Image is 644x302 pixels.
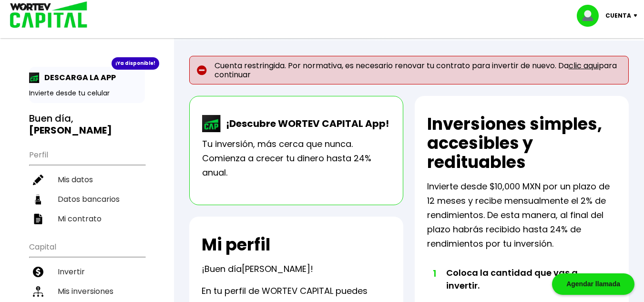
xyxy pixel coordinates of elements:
[29,73,40,83] img: app-icon
[40,72,116,83] p: DESCARGA LA APP
[29,189,145,209] a: Datos bancarios
[29,124,112,137] b: [PERSON_NAME]
[112,57,159,70] div: ¡Ya disponible!
[29,170,145,189] a: Mis datos
[215,61,621,79] span: Cuenta restringida. Por normativa, es necesario renovar tu contrato para invertir de nuevo. Da pa...
[569,60,599,71] a: clic aqui
[197,65,207,75] img: error-circle.027baa21.svg
[29,209,145,229] a: Mi contrato
[427,115,616,172] h2: Inversiones simples, accesibles y redituables
[552,273,634,295] div: Agendar llamada
[202,262,313,276] p: ¡Buen día !
[29,88,145,98] p: Invierte desde tu celular
[631,14,644,17] img: icon-down
[29,262,145,281] a: Invertir
[242,263,310,275] span: [PERSON_NAME]
[33,194,43,205] img: datos-icon.10cf9172.svg
[29,281,145,301] a: Mis inversiones
[221,116,389,131] p: ¡Descubre WORTEV CAPITAL App!
[427,179,616,251] p: Invierte desde $10,000 MXN por un plazo de 12 meses y recibe mensualmente el 2% de rendimientos. ...
[33,214,43,224] img: contrato-icon.f2db500c.svg
[577,5,605,27] img: profile-image
[29,144,145,229] ul: Perfil
[202,137,390,180] p: Tu inversión, más cerca que nunca. Comienza a crecer tu dinero hasta 24% anual.
[202,235,270,254] h2: Mi perfil
[33,267,43,277] img: invertir-icon.b3b967d7.svg
[33,286,43,297] img: inversiones-icon.6695dc30.svg
[432,266,437,281] span: 1
[202,115,221,132] img: wortev-capital-app-icon
[33,175,43,185] img: editar-icon.952d3147.svg
[29,113,145,136] h3: Buen día,
[605,9,631,23] p: Cuenta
